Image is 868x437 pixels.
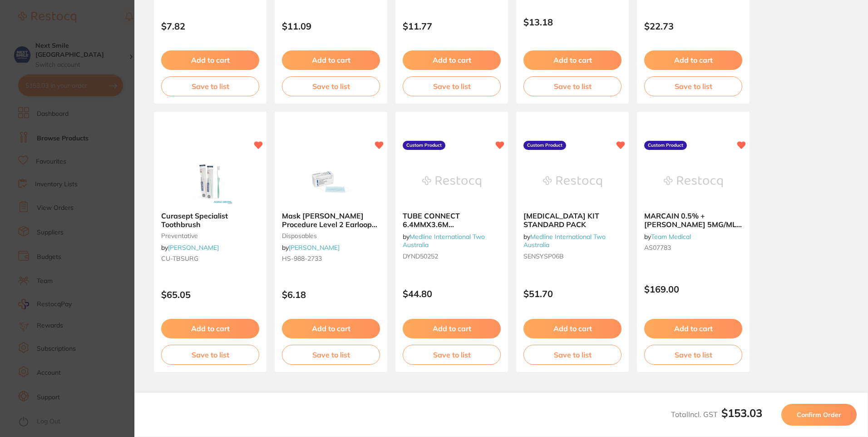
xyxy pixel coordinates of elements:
[403,319,501,338] button: Add to cart
[523,17,621,27] p: $13.18
[523,76,621,96] button: Save to list
[644,345,742,365] button: Save to list
[644,233,691,241] span: by
[523,50,621,70] button: Add to cart
[422,159,481,204] img: TUBE CONNECT 6.4MMX3.6M W/MALE CONNECTOR STERILE
[523,253,621,260] small: SENSYSP06B
[403,76,501,96] button: Save to list
[282,243,340,252] span: by
[523,233,606,249] a: Medline International Two Australia
[161,345,259,365] button: Save to list
[671,410,762,419] span: Total Incl. GST
[161,319,259,338] button: Add to cart
[403,50,501,70] button: Add to cart
[282,21,380,31] p: $11.09
[282,289,380,300] p: $6.18
[651,233,691,241] a: Team Medical
[644,244,742,251] small: AS07783
[161,21,259,31] p: $7.82
[403,288,501,299] p: $44.80
[282,319,380,338] button: Add to cart
[644,212,742,228] b: MARCAIN 0.5% +ADREN 5MG/ML SDV 20ML ATP
[161,289,259,300] p: $65.05
[644,284,742,294] p: $169.00
[282,232,380,239] small: disposables
[289,243,340,252] a: [PERSON_NAME]
[403,141,445,150] label: Custom Product
[168,243,219,252] a: [PERSON_NAME]
[161,232,259,239] small: preventative
[161,76,259,96] button: Save to list
[523,319,621,338] button: Add to cart
[282,50,380,70] button: Add to cart
[181,159,240,204] img: Curasept Specialist Toothbrush
[644,76,742,96] button: Save to list
[403,212,501,228] b: TUBE CONNECT 6.4MMX3.6M W/MALE CONNECTOR STERILE
[644,50,742,70] button: Add to cart
[403,21,501,31] p: $11.77
[523,233,606,249] span: by
[644,141,687,150] label: Custom Product
[301,159,360,204] img: Mask HENRY SCHEIN Procedure Level 2 Earloop Blue Box 50
[161,212,259,228] b: Curasept Specialist Toothbrush
[543,159,602,204] img: DENTAL IMPLANT KIT STANDARD PACK
[161,50,259,70] button: Add to cart
[403,345,501,365] button: Save to list
[781,404,857,426] button: Confirm Order
[523,288,621,299] p: $51.70
[523,212,621,228] b: DENTAL IMPLANT KIT STANDARD PACK
[161,255,259,262] small: CU-TBSURG
[797,411,841,419] span: Confirm Order
[644,21,742,31] p: $22.73
[523,345,621,365] button: Save to list
[721,406,762,420] b: $153.03
[282,345,380,365] button: Save to list
[282,76,380,96] button: Save to list
[403,233,485,249] span: by
[403,233,485,249] a: Medline International Two Australia
[282,212,380,228] b: Mask HENRY SCHEIN Procedure Level 2 Earloop Blue Box 50
[161,243,219,252] span: by
[523,141,566,150] label: Custom Product
[664,159,723,204] img: MARCAIN 0.5% +ADREN 5MG/ML SDV 20ML ATP
[644,319,742,338] button: Add to cart
[403,253,501,260] small: DYND50252
[282,255,380,262] small: HS-988-2733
